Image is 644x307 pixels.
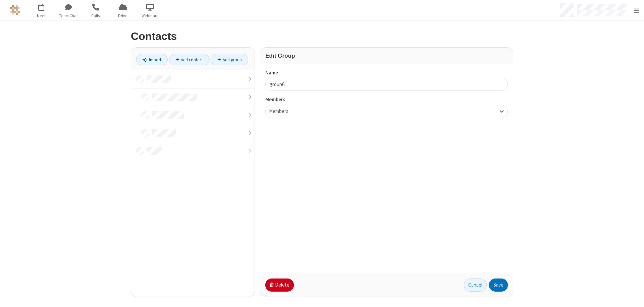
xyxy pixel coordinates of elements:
[29,13,54,19] span: Meet
[265,78,508,91] input: Name
[265,69,508,77] label: Name
[83,13,108,19] span: Calls
[489,279,508,292] button: Save
[110,13,136,19] span: Drive
[211,54,248,65] a: Add group
[138,13,163,19] span: Webinars
[464,279,487,292] a: Cancel
[10,5,20,15] img: QA Selenium DO NOT DELETE OR CHANGE
[265,279,294,292] button: Delete
[131,30,513,42] h2: Contacts
[265,96,508,104] label: Members
[169,54,210,65] a: Add contact
[265,53,508,59] h3: Edit Group
[56,13,81,19] span: Team Chat
[136,54,168,65] a: Import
